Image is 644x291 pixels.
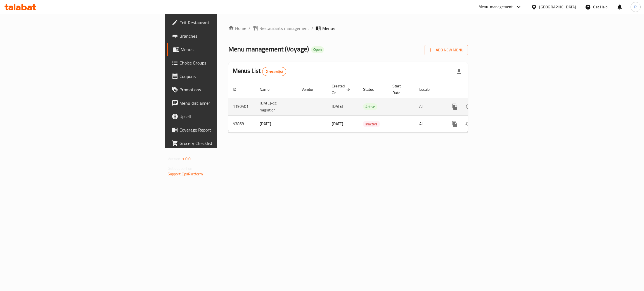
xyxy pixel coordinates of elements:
span: Created On [332,83,352,96]
span: Version: [168,155,181,163]
table: enhanced table [228,81,506,133]
td: [DATE] [255,115,297,132]
li: / [311,25,313,32]
a: Restaurants management [253,25,309,32]
span: Add New Menu [429,47,463,54]
button: Change Status [461,117,475,131]
span: R [634,4,637,10]
button: more [448,100,461,113]
button: Add New Menu [425,45,468,55]
span: Menu disclaimer [179,100,268,106]
nav: breadcrumb [228,25,468,32]
span: Name [260,86,277,93]
div: [GEOGRAPHIC_DATA] [539,4,576,10]
a: Branches [167,29,273,43]
span: Menus [322,25,335,32]
a: Support.OpsPlatform [168,170,203,178]
a: Coverage Report [167,123,273,137]
td: All [415,98,444,115]
th: Actions [444,81,506,98]
span: 2 record(s) [262,69,286,74]
span: Start Date [392,83,408,96]
span: Locale [419,86,437,93]
a: Menu disclaimer [167,96,273,110]
span: Active [363,104,377,110]
a: Promotions [167,83,273,96]
span: Restaurants management [259,25,309,32]
a: Edit Restaurant [167,16,273,29]
span: Promotions [179,86,268,93]
span: Status [363,86,381,93]
span: Vendor [302,86,321,93]
span: Branches [179,33,268,39]
span: Inactive [363,121,380,127]
td: All [415,115,444,132]
span: Coupons [179,73,268,80]
div: Open [311,46,324,53]
span: ID [233,86,243,93]
h2: Menus List [233,67,286,76]
a: Coupons [167,70,273,83]
span: [DATE] [332,103,343,110]
span: Edit Restaurant [179,19,268,26]
span: Choice Groups [179,59,268,66]
span: Grocery Checklist [179,140,268,147]
span: Coverage Report [179,127,268,133]
span: 1.0.0 [182,155,191,163]
span: [DATE] [332,120,343,127]
div: Total records count [262,67,287,76]
span: Upsell [179,113,268,120]
button: more [448,117,461,131]
button: Change Status [461,100,475,113]
span: Open [311,47,324,52]
a: Choice Groups [167,56,273,70]
div: Export file [452,65,466,78]
span: Get support on: [168,165,193,172]
a: Grocery Checklist [167,137,273,150]
a: Upsell [167,110,273,123]
td: - [388,115,415,132]
a: Menus [167,43,273,56]
td: - [388,98,415,115]
div: Menu-management [479,4,513,10]
span: Menus [181,46,268,53]
td: [DATE]-cg migration [255,98,297,115]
